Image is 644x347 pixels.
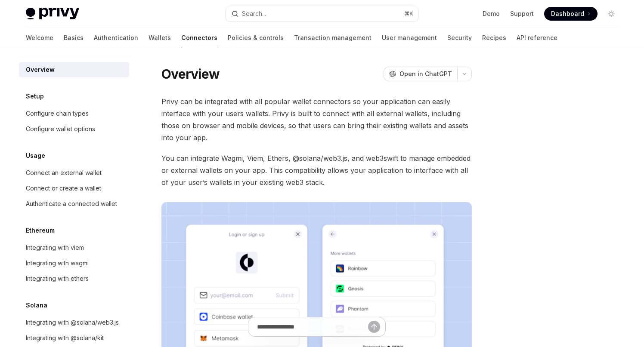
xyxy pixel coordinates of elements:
span: You can integrate Wagmi, Viem, Ethers, @solana/web3.js, and web3swift to manage embedded or exter... [161,152,472,188]
button: Search...⌘K [226,6,418,21]
div: Authenticate a connected wallet [26,199,117,209]
div: Integrating with wagmi [26,258,89,268]
a: Wallets [149,28,171,48]
a: Authentication [94,28,138,48]
a: Connectors [181,28,217,48]
h5: Setup [26,91,44,101]
div: Integrating with ethers [26,273,89,284]
span: Privy can be integrated with all popular wallet connectors so your application can easily interfa... [161,95,472,144]
div: Integrating with @solana/web3.js [26,317,119,328]
a: Integrating with viem [19,240,129,255]
a: Integrating with wagmi [19,255,129,271]
a: Security [447,28,472,48]
a: Authenticate a connected wallet [19,196,129,212]
a: User management [382,28,437,48]
a: Policies & controls [228,28,284,48]
span: Open in ChatGPT [399,70,452,78]
div: Overview [26,64,55,75]
div: Integrating with viem [26,243,84,253]
a: API reference [517,28,557,48]
div: Integrating with @solana/kit [26,333,104,343]
button: Send message [368,321,380,333]
a: Overview [19,62,129,77]
h5: Ethereum [26,225,55,236]
a: Transaction management [294,28,372,48]
a: Demo [483,9,500,18]
button: Toggle dark mode [604,7,618,21]
div: Search... [242,9,266,19]
span: ⌘ K [404,10,413,17]
a: Welcome [26,28,53,48]
div: Configure chain types [26,108,89,119]
a: Support [510,9,534,18]
img: light logo [26,8,79,20]
a: Integrating with ethers [19,271,129,286]
a: Connect an external wallet [19,165,129,181]
button: Open in ChatGPT [384,67,457,81]
a: Dashboard [544,7,598,21]
a: Integrating with @solana/web3.js [19,315,129,330]
a: Configure wallet options [19,121,129,137]
a: Configure chain types [19,106,129,121]
a: Basics [64,28,84,48]
h5: Solana [26,300,47,310]
h5: Usage [26,150,45,161]
h1: Overview [161,66,220,82]
a: Connect or create a wallet [19,181,129,196]
a: Integrating with @solana/kit [19,330,129,346]
div: Connect or create a wallet [26,183,101,193]
a: Recipes [482,28,506,48]
span: Dashboard [551,9,584,18]
div: Connect an external wallet [26,168,102,178]
div: Configure wallet options [26,124,95,134]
